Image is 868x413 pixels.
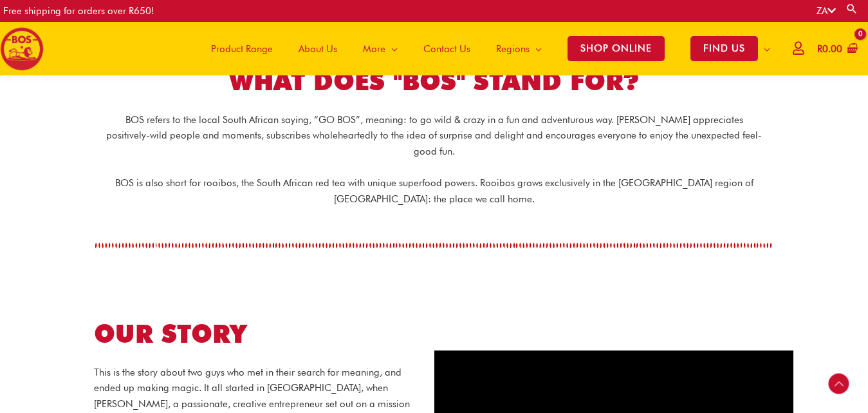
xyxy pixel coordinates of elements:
a: More [350,22,411,75]
a: Product Range [198,22,286,75]
a: Search button [845,3,858,15]
span: About Us [299,30,337,68]
span: FIND US [690,36,758,61]
span: Contact Us [423,30,470,68]
p: BOS refers to the local South African saying, “GO BOS”, meaning: to go wild & crazy in a fun and ... [106,112,762,160]
h1: WHAT DOES "BOS" STAND FOR? [74,64,795,99]
a: SHOP ONLINE [555,22,678,75]
a: ZA [817,5,836,17]
bdi: 0.00 [817,43,842,55]
a: Regions [483,22,555,75]
span: Regions [496,30,530,68]
a: Contact Us [411,22,483,75]
nav: Site Navigation [189,22,783,75]
span: SHOP ONLINE [568,36,665,61]
a: View Shopping Cart, empty [815,35,858,64]
h1: OUR STORY [94,316,415,352]
p: BOS is also short for rooibos, the South African red tea with unique superfood powers. Rooibos gr... [106,175,762,207]
span: More [363,30,385,68]
a: About Us [286,22,350,75]
span: Product Range [211,30,273,68]
span: R [817,43,822,55]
